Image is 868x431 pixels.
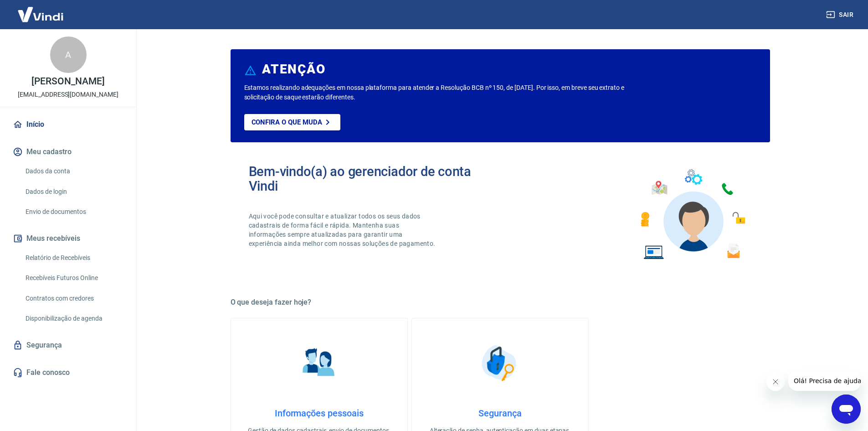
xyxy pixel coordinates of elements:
[22,249,125,267] a: Relatório de Recebíveis
[22,203,125,221] a: Envio de documentos
[11,228,125,249] button: Meus recebíveis
[788,371,861,391] iframe: Mensagem da empresa
[262,65,325,74] h6: ATENÇÃO
[11,363,125,383] a: Fale conosco
[244,83,654,102] p: Estamos realizando adequações em nossa plataforma para atender a Resolução BCB nº 150, de [DATE]....
[632,164,752,265] img: Imagem de um avatar masculino com diversos icones exemplificando as funcionalidades do gerenciado...
[766,373,785,391] iframe: Fechar mensagem
[477,340,523,386] img: Segurança
[11,335,125,355] a: Segurança
[18,90,118,99] p: [EMAIL_ADDRESS][DOMAIN_NAME]
[832,395,861,424] iframe: Botão para abrir a janela de mensagens
[22,309,125,328] a: Disponibilização de agenda
[249,164,500,193] h2: Bem-vindo(a) ao gerenciador de conta Vindi
[22,289,125,308] a: Contratos com credores
[296,340,342,386] img: Informações pessoais
[11,0,70,28] img: Vindi
[22,182,125,201] a: Dados de login
[31,77,104,86] p: [PERSON_NAME]
[11,142,125,162] button: Meu cadastro
[11,114,125,135] a: Início
[426,408,574,419] h4: Segurança
[824,6,857,23] button: Sair
[252,118,322,126] p: Confira o que muda
[22,269,125,287] a: Recebíveis Futuros Online
[5,6,77,14] span: Olá! Precisa de ajuda?
[246,408,393,419] h4: Informações pessoais
[231,298,770,307] h5: O que deseja fazer hoje?
[244,114,340,130] a: Confira o que muda
[50,36,87,73] div: A
[249,212,437,248] p: Aqui você pode consultar e atualizar todos os seus dados cadastrais de forma fácil e rápida. Mant...
[22,162,125,181] a: Dados da conta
